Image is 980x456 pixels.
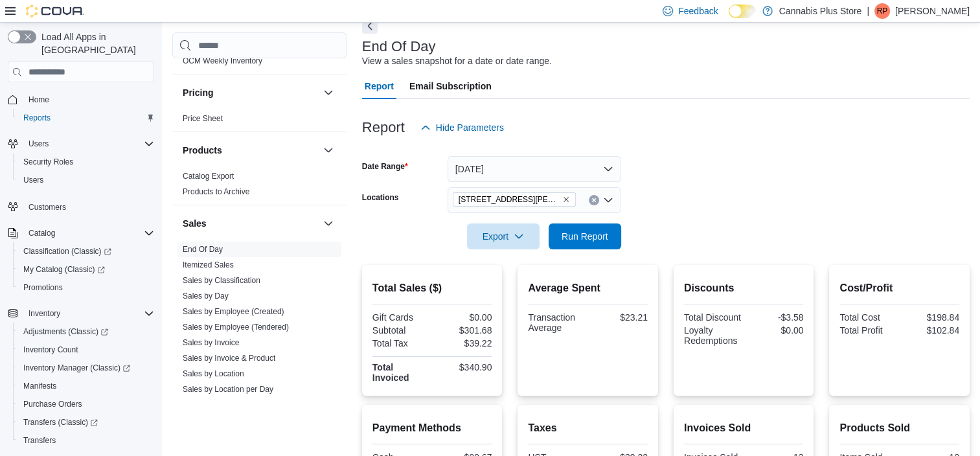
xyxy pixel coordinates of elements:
[28,202,66,212] span: Customers
[23,326,108,337] span: Adjustments (Classic)
[372,338,429,348] div: Total Tax
[453,192,576,207] span: 128 Simpson Street
[13,395,159,413] button: Purchase Orders
[362,120,405,135] h3: Report
[321,85,336,100] button: Pricing
[18,262,110,277] a: My Catalog (Classic)
[18,342,84,358] a: Inventory Count
[13,242,159,260] a: Classification (Classic)
[436,121,504,134] span: Hide Parameters
[467,223,540,249] button: Export
[23,92,54,108] a: Home
[183,113,223,124] span: Price Sheet
[183,260,234,269] a: Itemized Sales
[362,18,378,34] button: Next
[3,90,159,109] button: Home
[746,325,803,336] div: $0.00
[549,223,621,249] button: Run Report
[409,73,492,99] span: Email Subscription
[172,168,347,205] div: Products
[684,325,741,346] div: Loyalty Redemptions
[183,275,260,286] span: Sales by Classification
[18,280,154,295] span: Promotions
[13,153,159,171] button: Security Roles
[362,39,436,54] h3: End Of Day
[18,396,87,412] a: Purchase Orders
[18,396,154,412] span: Purchase Orders
[3,304,159,323] button: Inventory
[183,244,223,255] span: End Of Day
[603,195,613,205] button: Open list of options
[372,280,492,296] h2: Total Sales ($)
[18,342,154,358] span: Inventory Count
[23,175,43,185] span: Users
[18,244,117,259] a: Classification (Classic)
[684,312,741,323] div: Total Discount
[183,322,289,332] span: Sales by Employee (Tendered)
[13,109,159,127] button: Reports
[13,323,159,341] a: Adjustments (Classic)
[23,246,111,256] span: Classification (Classic)
[13,341,159,359] button: Inventory Count
[435,338,492,348] div: $39.22
[183,245,223,254] a: End Of Day
[18,110,154,126] span: Reports
[18,110,56,126] a: Reports
[172,53,347,74] div: OCM
[183,217,318,230] button: Sales
[684,280,804,296] h2: Discounts
[23,91,154,108] span: Home
[895,3,970,19] p: [PERSON_NAME]
[18,324,113,339] a: Adjustments (Classic)
[684,420,804,436] h2: Invoices Sold
[18,378,154,394] span: Manifests
[183,260,234,270] span: Itemized Sales
[23,113,51,123] span: Reports
[3,135,159,153] button: Users
[13,431,159,450] button: Transfers
[23,136,154,152] span: Users
[362,161,408,172] label: Date Range
[3,224,159,242] button: Catalog
[18,360,135,376] a: Inventory Manager (Classic)
[321,216,336,231] button: Sales
[779,3,862,19] p: Cannabis Plus Store
[365,73,394,99] span: Report
[372,325,429,336] div: Subtotal
[183,323,289,332] a: Sales by Employee (Tendered)
[591,312,648,323] div: $23.21
[528,280,648,296] h2: Average Spent
[183,86,213,99] h3: Pricing
[321,142,336,158] button: Products
[28,228,55,238] span: Catalog
[435,312,492,323] div: $0.00
[183,337,239,348] span: Sales by Invoice
[867,3,869,19] p: |
[562,196,570,203] button: Remove 128 Simpson Street from selection in this group
[183,114,223,123] a: Price Sheet
[183,56,262,65] a: OCM Weekly Inventory
[729,5,756,18] input: Dark Mode
[18,172,154,188] span: Users
[183,86,318,99] button: Pricing
[23,381,56,391] span: Manifests
[28,308,60,319] span: Inventory
[183,171,234,181] span: Catalog Export
[183,291,229,301] a: Sales by Day
[18,415,154,430] span: Transfers (Classic)
[183,307,284,316] a: Sales by Employee (Created)
[839,325,896,336] div: Total Profit
[18,360,154,376] span: Inventory Manager (Classic)
[448,156,621,182] button: [DATE]
[18,280,68,295] a: Promotions
[435,325,492,336] div: $301.68
[18,324,154,339] span: Adjustments (Classic)
[18,378,62,394] a: Manifests
[23,157,73,167] span: Security Roles
[26,5,84,17] img: Cova
[13,279,159,297] button: Promotions
[183,369,244,379] span: Sales by Location
[13,359,159,377] a: Inventory Manager (Classic)
[36,30,154,56] span: Load All Apps in [GEOGRAPHIC_DATA]
[172,111,347,131] div: Pricing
